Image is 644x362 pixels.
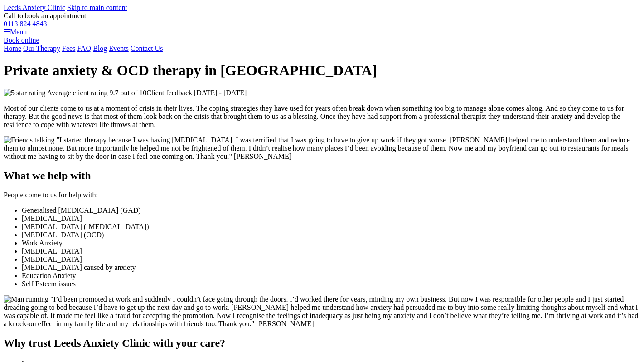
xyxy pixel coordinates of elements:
[62,44,75,52] a: Fees
[4,62,640,79] h1: Private anxiety & OCD therapy in [GEOGRAPHIC_DATA]
[22,280,640,288] li: Self Esteem issues
[22,223,640,231] li: [MEDICAL_DATA] ([MEDICAL_DATA])
[22,231,640,239] li: [MEDICAL_DATA] (OCD)
[109,44,129,52] a: Events
[22,255,640,264] li: [MEDICAL_DATA]
[77,44,91,52] a: FAQ
[4,4,65,11] a: Leeds Anxiety Clinic
[23,44,60,52] a: Our Therapy
[4,191,640,199] p: People come to us for help with:
[4,295,640,328] div: "I’d been promoted at work and suddenly I couldn’t face going through the doors. I’d worked there...
[93,44,107,52] a: Blog
[4,136,640,161] div: "I started therapy because I was having [MEDICAL_DATA]. I was terrified that I was going to have ...
[4,104,640,129] p: Most of our clients come to us at a moment of crisis in their lives. The coping strategies they h...
[67,4,127,11] a: Skip to main content
[4,20,47,28] a: 0113 824 4843
[4,12,640,28] div: Call to book an appointment
[4,136,54,144] img: Friends talking
[22,272,640,280] li: Education Anxiety
[22,264,640,272] li: [MEDICAL_DATA] caused by anxiety
[4,295,48,303] img: Man running
[22,215,640,223] li: [MEDICAL_DATA]
[4,89,640,97] div: Client feedback [DATE] - [DATE]
[4,44,21,52] a: Home
[4,89,45,97] img: 5 star rating
[47,89,147,97] span: Average client rating 9.7 out of 10
[4,28,27,36] a: Menu
[22,247,640,255] li: [MEDICAL_DATA]
[4,36,39,44] a: Book online
[4,337,640,349] h2: Why trust Leeds Anxiety Clinic with your care?
[22,206,640,215] li: Generalised [MEDICAL_DATA] (GAD)
[4,170,640,182] h2: What we help with
[131,44,163,52] a: Contact Us
[22,239,640,247] li: Work Anxiety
